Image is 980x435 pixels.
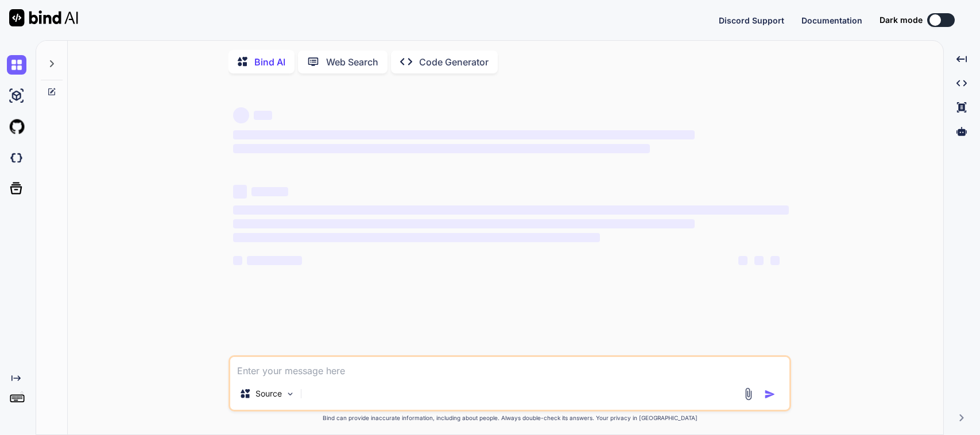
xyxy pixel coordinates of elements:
[233,233,600,242] span: ‌
[7,55,26,75] img: chat
[233,185,247,199] span: ‌
[326,55,378,69] p: Web Search
[801,14,862,26] button: Documentation
[738,256,747,265] span: ‌
[880,14,923,26] span: Dark mode
[251,187,288,196] span: ‌
[254,111,272,120] span: ‌
[7,117,26,137] img: githubLight
[801,15,862,25] span: Documentation
[233,219,694,228] span: ‌
[7,86,26,106] img: ai-studio
[719,14,784,26] button: Discord Support
[233,205,789,215] span: ‌
[770,256,780,265] span: ‌
[9,9,78,26] img: Bind AI
[285,389,295,399] img: Pick Models
[419,55,489,69] p: Code Generator
[754,256,764,265] span: ‌
[247,256,302,265] span: ‌
[233,107,249,123] span: ‌
[742,387,755,401] img: attachment
[233,256,242,265] span: ‌
[7,148,26,168] img: darkCloudIdeIcon
[255,388,282,399] p: Source
[254,55,285,69] p: Bind AI
[764,389,776,400] img: icon
[233,144,650,153] span: ‌
[228,414,791,422] p: Bind can provide inaccurate information, including about people. Always double-check its answers....
[719,15,784,25] span: Discord Support
[233,130,694,139] span: ‌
